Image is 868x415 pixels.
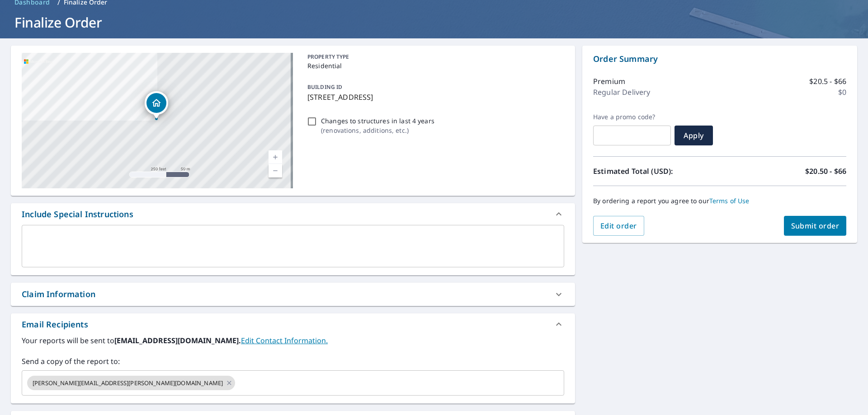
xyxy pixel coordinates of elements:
[307,92,561,103] p: [STREET_ADDRESS]
[11,283,575,306] div: Claim Information
[269,164,282,177] a: Current Level 17, Zoom Out
[11,203,575,225] div: Include Special Instructions
[593,53,846,65] p: Order Summary
[22,356,564,367] label: Send a copy of the report to:
[593,166,720,177] p: Estimated Total (USD):
[114,336,241,345] b: [EMAIL_ADDRESS][DOMAIN_NAME].
[307,83,342,91] p: BUILDING ID
[600,221,637,231] span: Edit order
[27,376,235,390] div: [PERSON_NAME][EMAIL_ADDRESS][PERSON_NAME][DOMAIN_NAME]
[269,150,282,164] a: Current Level 17, Zoom In
[709,196,750,205] a: Terms of Use
[682,131,706,140] span: Apply
[22,208,133,220] div: Include Special Instructions
[593,76,625,87] p: Premium
[838,87,846,98] p: $0
[307,53,561,61] p: PROPERTY TYPE
[11,313,575,335] div: Email Recipients
[675,126,713,145] button: Apply
[27,379,228,387] span: [PERSON_NAME][EMAIL_ADDRESS][PERSON_NAME][DOMAIN_NAME]
[22,335,564,346] label: Your reports will be sent to
[791,221,840,231] span: Submit order
[145,91,168,119] div: Dropped pin, building 1, Residential property, 2121 Eleuthera Way Elizabeth City, NC 27909
[241,336,328,345] a: EditContactInfo
[321,116,434,126] p: Changes to structures in last 4 years
[22,318,88,331] div: Email Recipients
[593,197,846,205] p: By ordering a report you agree to our
[11,13,857,32] h1: Finalize Order
[784,216,847,236] button: Submit order
[593,113,671,121] label: Have a promo code?
[593,216,644,236] button: Edit order
[809,76,846,87] p: $20.5 - $66
[805,166,846,177] p: $20.50 - $66
[307,61,561,70] p: Residential
[321,126,434,135] p: ( renovations, additions, etc. )
[593,87,650,98] p: Regular Delivery
[22,288,95,300] div: Claim Information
